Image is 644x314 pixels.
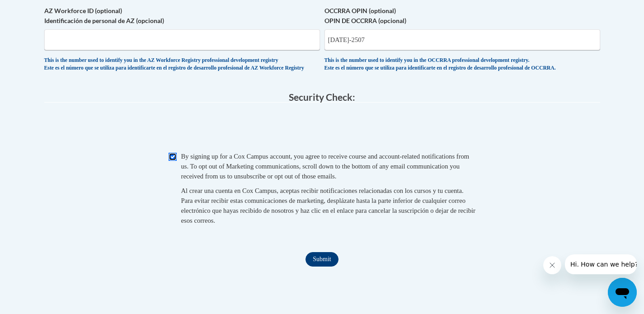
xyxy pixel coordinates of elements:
span: Security Check: [289,91,355,103]
div: This is the number used to identify you in the AZ Workforce Registry professional development reg... [44,57,320,72]
iframe: Close message [543,256,561,274]
label: OCCRRA OPIN (optional) OPIN DE OCCRRA (opcional) [324,6,600,26]
input: Submit [306,252,338,267]
iframe: Button to launch messaging window [608,278,637,307]
iframe: reCAPTCHA [254,112,391,147]
span: Al crear una cuenta en Cox Campus, aceptas recibir notificaciones relacionadas con los cursos y t... [181,187,475,224]
span: By signing up for a Cox Campus account, you agree to receive course and account-related notificat... [181,153,470,180]
label: AZ Workforce ID (optional) Identificación de personal de AZ (opcional) [44,6,320,26]
span: Hi. How can we help? [5,6,73,14]
div: This is the number used to identify you in the OCCRRA professional development registry. Este es ... [324,57,600,72]
iframe: Message from company [565,254,637,274]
